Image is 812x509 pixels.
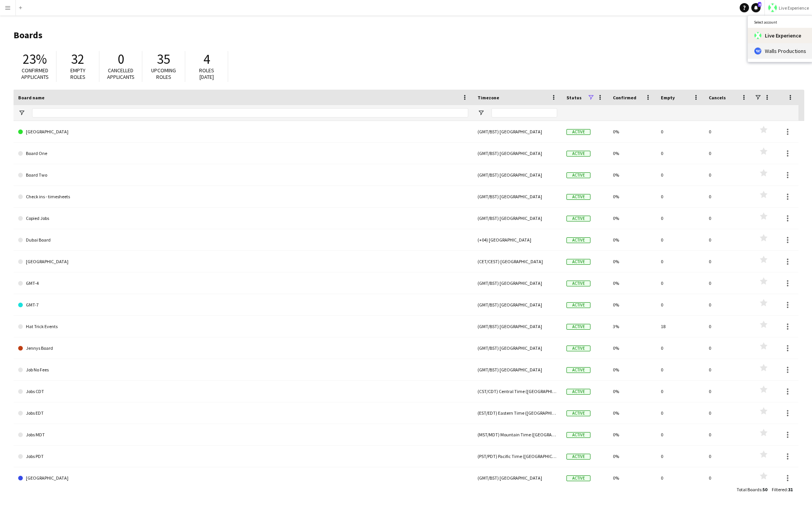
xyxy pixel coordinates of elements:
[608,164,656,186] div: 0%
[18,294,468,316] a: GMT-7
[704,208,752,229] div: 0
[14,29,759,41] h1: Boards
[709,95,726,100] span: Cancels
[473,381,562,402] div: (CST/CDT) Central Time ([GEOGRAPHIC_DATA] & [GEOGRAPHIC_DATA])
[656,208,704,229] div: 0
[608,467,656,489] div: 0%
[473,402,562,424] div: (EST/EDT) Eastern Time ([GEOGRAPHIC_DATA] & [GEOGRAPHIC_DATA])
[704,467,752,489] div: 0
[566,216,590,221] span: Active
[18,164,468,186] a: Board Two
[473,121,562,142] div: (GMT/BST) [GEOGRAPHIC_DATA]
[656,121,704,142] div: 0
[613,95,636,100] span: Confirmed
[608,143,656,164] div: 0%
[473,229,562,250] div: (+04) [GEOGRAPHIC_DATA]
[21,67,49,80] span: Confirmed applicants
[566,367,590,373] span: Active
[765,48,806,54] span: Walls Productions
[18,121,468,143] a: [GEOGRAPHIC_DATA]
[704,121,752,142] div: 0
[18,337,468,359] a: Jennys Board
[18,229,468,251] a: Dubai Board
[18,402,468,424] a: Jobs EDT
[608,229,656,250] div: 0%
[566,432,590,438] span: Active
[772,487,787,492] span: Filtered
[661,95,675,100] span: Empty
[608,337,656,359] div: 0%
[566,259,590,265] span: Active
[473,272,562,294] div: (GMT/BST) [GEOGRAPHIC_DATA]
[473,424,562,445] div: (MST/MDT) Mountain Time ([GEOGRAPHIC_DATA] & [GEOGRAPHIC_DATA])
[704,294,752,315] div: 0
[473,186,562,207] div: (GMT/BST) [GEOGRAPHIC_DATA]
[608,294,656,315] div: 0%
[656,467,704,489] div: 0
[566,237,590,243] span: Active
[18,251,468,272] a: [GEOGRAPHIC_DATA]
[704,446,752,467] div: 0
[473,446,562,467] div: (PST/PDT) Pacific Time ([GEOGRAPHIC_DATA] & [GEOGRAPHIC_DATA])
[203,51,210,68] span: 4
[566,389,590,395] span: Active
[473,359,562,380] div: (GMT/BST) [GEOGRAPHIC_DATA]
[656,186,704,207] div: 0
[704,164,752,186] div: 0
[18,95,44,100] span: Board name
[608,402,656,424] div: 0%
[18,109,25,116] button: Open Filter Menu
[566,194,590,200] span: Active
[566,410,590,416] span: Active
[473,316,562,337] div: (GMT/BST) [GEOGRAPHIC_DATA]
[473,467,562,489] div: (GMT/BST) [GEOGRAPHIC_DATA]
[737,487,761,492] span: Total Boards
[754,47,762,55] img: Logo
[18,186,468,208] a: Check ins - timesheets
[18,272,468,294] a: GMT-4
[656,272,704,294] div: 0
[656,381,704,402] div: 0
[704,272,752,294] div: 0
[656,316,704,337] div: 18
[704,424,752,445] div: 0
[18,381,468,402] a: Jobs CDT
[704,143,752,164] div: 0
[788,487,793,492] span: 31
[754,32,762,39] img: Logo
[656,359,704,380] div: 0
[478,95,499,100] span: Timezone
[566,454,590,460] span: Active
[772,482,793,497] div: :
[704,359,752,380] div: 0
[473,208,562,229] div: (GMT/BST) [GEOGRAPHIC_DATA]
[473,164,562,186] div: (GMT/BST) [GEOGRAPHIC_DATA]
[18,359,468,381] a: Job No Fees
[704,251,752,272] div: 0
[151,67,176,80] span: Upcoming roles
[18,316,468,337] a: Hat Trick Events
[118,51,124,68] span: 0
[566,95,582,100] span: Status
[656,229,704,250] div: 0
[608,272,656,294] div: 0%
[608,121,656,142] div: 0%
[566,302,590,308] span: Active
[656,337,704,359] div: 0
[18,143,468,164] a: Board One
[608,208,656,229] div: 0%
[608,381,656,402] div: 0%
[566,324,590,330] span: Active
[473,337,562,359] div: (GMT/BST) [GEOGRAPHIC_DATA]
[18,424,468,446] a: Jobs MDT
[23,51,47,68] span: 23%
[704,186,752,207] div: 0
[751,3,761,12] a: 4
[737,482,767,497] div: :
[566,129,590,135] span: Active
[608,316,656,337] div: 3%
[704,402,752,424] div: 0
[18,467,468,489] a: [GEOGRAPHIC_DATA]
[71,51,84,68] span: 32
[704,316,752,337] div: 0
